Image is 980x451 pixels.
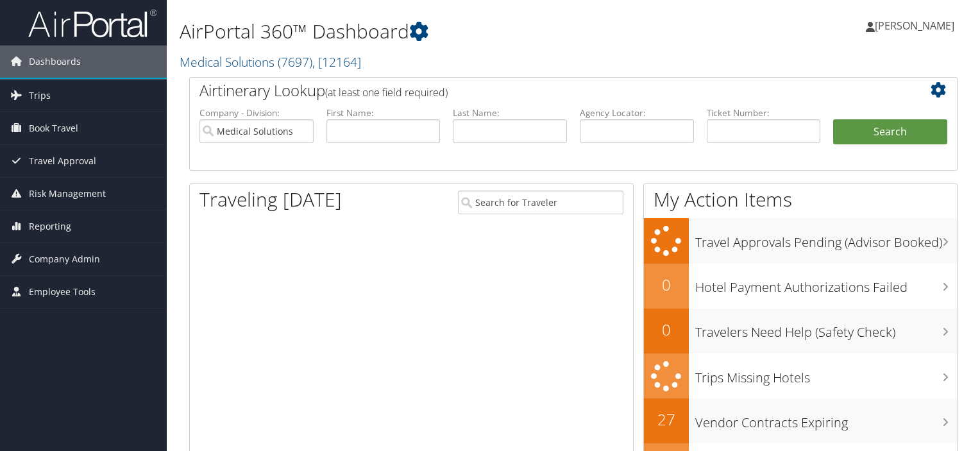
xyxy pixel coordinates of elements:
[29,276,96,308] span: Employee Tools
[180,18,705,45] h1: AirPortal 360™ Dashboard
[29,243,100,275] span: Company Admin
[833,119,947,145] button: Search
[199,186,342,213] h1: Traveling [DATE]
[644,319,689,341] h2: 0
[580,106,694,119] label: Agency Locator:
[29,210,71,243] span: Reporting
[695,272,957,296] h3: Hotel Payment Authorizations Failed
[29,46,81,78] span: Dashboards
[29,112,78,144] span: Book Travel
[29,80,51,112] span: Trips
[28,8,156,38] img: airportal-logo.png
[875,19,954,33] span: [PERSON_NAME]
[326,106,441,119] label: First Name:
[644,218,957,264] a: Travel Approvals Pending (Advisor Booked)
[695,407,957,432] h3: Vendor Contracts Expiring
[695,317,957,341] h3: Travelers Need Help (Safety Check)
[325,85,448,99] span: (at least one field required)
[644,186,957,213] h1: My Action Items
[644,398,957,443] a: 27Vendor Contracts Expiring
[278,53,312,71] span: ( 7697 )
[695,227,957,251] h3: Travel Approvals Pending (Advisor Booked)
[458,191,623,214] input: Search for Traveler
[644,409,689,430] h2: 27
[644,274,689,296] h2: 0
[29,145,96,177] span: Travel Approval
[453,106,567,119] label: Last Name:
[866,6,967,45] a: [PERSON_NAME]
[199,80,883,101] h2: Airtinerary Lookup
[180,53,361,71] a: Medical Solutions
[29,178,106,210] span: Risk Management
[695,362,957,387] h3: Trips Missing Hotels
[644,353,957,399] a: Trips Missing Hotels
[644,264,957,309] a: 0Hotel Payment Authorizations Failed
[312,53,361,71] span: , [ 12164 ]
[707,106,821,119] label: Ticket Number:
[199,106,314,119] label: Company - Division:
[644,309,957,353] a: 0Travelers Need Help (Safety Check)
